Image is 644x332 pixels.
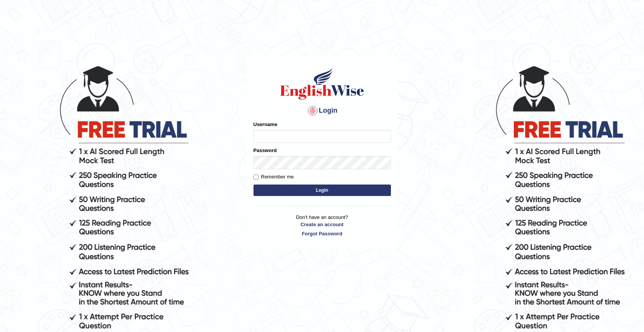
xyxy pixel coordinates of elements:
a: Forgot Password [253,230,391,237]
input: Remember me [253,175,258,180]
label: Username [253,121,278,128]
h4: Login [253,105,391,117]
a: Create an account [253,221,391,228]
label: Password [253,147,277,154]
img: Logo of English Wise sign in for intelligent practice with AI [279,66,366,101]
label: Remember me [253,173,294,181]
p: Don't have an account? [253,214,391,237]
button: Login [253,185,391,196]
